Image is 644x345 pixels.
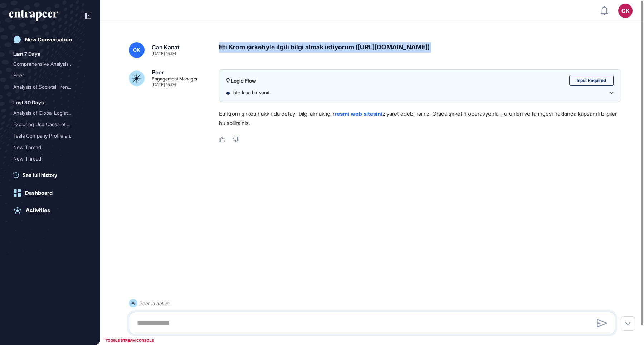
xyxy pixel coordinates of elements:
[13,98,44,107] div: Last 30 Days
[9,186,91,200] a: Dashboard
[13,58,81,70] div: Comprehensive Analysis of...
[13,50,40,58] div: Last 7 Days
[13,153,87,164] div: New Thread
[335,110,382,117] a: resmi web sitesini
[152,69,164,75] div: Peer
[152,83,176,87] div: [DATE] 15:04
[13,119,81,130] div: Exploring Use Cases of Me...
[13,107,87,119] div: Analysis of Global Logistics Planning and Optimization Solutions: Market Insights, Use Cases, and...
[13,164,81,176] div: Exploring Tesla Company P...
[26,207,50,213] div: Activities
[152,51,176,56] div: [DATE] 15:04
[25,36,72,43] div: New Conversation
[13,81,87,93] div: Analysis of Societal Trends Impacting Volkswagen's Strategy: Consumer Resistance to Car Subscript...
[13,164,87,176] div: Exploring Tesla Company Profile
[152,77,198,81] div: Engagement Manager
[9,203,91,217] a: Activities
[13,130,87,142] div: Tesla Company Profile and Detailed Insights
[569,75,614,86] div: Input Required
[139,299,170,308] div: Peer is active
[233,89,278,96] p: İşte kısa bir yanıt.
[13,153,81,164] div: New Thread
[618,4,633,18] button: CK
[13,107,81,119] div: Analysis of Global Logist...
[13,142,81,153] div: New Thread
[9,10,58,21] div: entrapeer-logo
[226,77,256,84] div: Logic Flow
[13,70,81,81] div: Peer
[25,190,53,196] div: Dashboard
[23,171,57,179] span: See full history
[104,336,156,345] div: TOGGLE STREAM CONSOLE
[13,81,81,93] div: Analysis of Societal Tren...
[13,58,87,70] div: Comprehensive Analysis of Logistics Planning and Optimization Solutions: Market Scope, Use Cases,...
[13,142,87,153] div: New Thread
[152,44,180,50] div: Can Kanat
[219,109,621,128] p: Eti Krom şirketi hakkında detaylı bilgi almak için ziyaret edebilirsiniz. Orada şirketin operasyo...
[13,119,87,130] div: Exploring Use Cases of Meta
[219,42,621,58] div: Eti Krom şirketiyle ilgili bilgi almak istiyorum ([URL][DOMAIN_NAME])
[9,33,91,47] a: New Conversation
[13,171,91,179] a: See full history
[13,130,81,142] div: Tesla Company Profile and...
[133,47,140,53] span: CK
[13,70,87,81] div: Peer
